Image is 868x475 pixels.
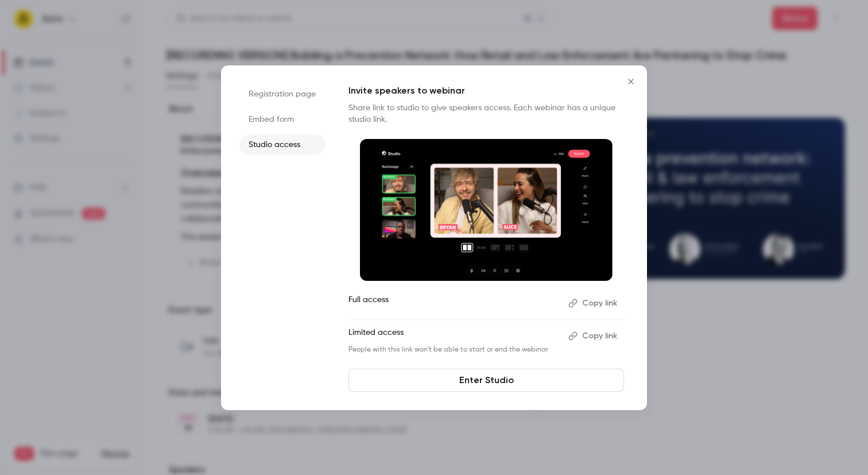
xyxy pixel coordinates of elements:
p: Limited access [348,327,559,345]
button: Close [619,70,642,93]
p: Full access [348,294,559,312]
p: People with this link won't be able to start or end the webinar [348,345,559,354]
p: Invite speakers to webinar [348,84,624,98]
li: Registration page [239,84,325,105]
img: Invite speakers to webinar [360,139,613,281]
a: Enter Studio [348,369,624,392]
li: Embed form [239,109,325,130]
button: Copy link [564,294,624,312]
p: Share link to studio to give speakers access. Each webinar has a unique studio link. [348,102,624,125]
li: Studio access [239,134,325,155]
button: Copy link [564,327,624,345]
